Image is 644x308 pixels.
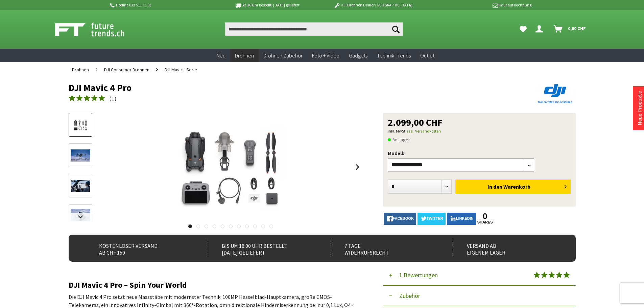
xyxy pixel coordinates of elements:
[69,62,92,77] a: Drohnen
[307,49,344,63] a: Foto + Video
[406,128,441,134] a: zzgl. Versandkosten
[388,127,571,135] p: inkl. MwSt.
[320,1,426,9] p: DJI Drohnen Dealer [GEOGRAPHIC_DATA]
[487,183,502,190] span: In den
[312,52,339,59] span: Foto + Video
[415,49,439,63] a: Outlet
[344,49,372,63] a: Gadgets
[455,180,571,194] button: In den Warenkorb
[426,1,531,9] p: Kauf auf Rechnung
[212,49,230,63] a: Neu
[109,95,117,102] span: ( )
[393,216,414,220] span: facebook
[215,1,320,9] p: Bis 16 Uhr bestellt, [DATE] geliefert.
[503,183,530,190] span: Warenkorb
[384,213,416,225] a: facebook
[477,213,493,220] a: 0
[388,136,410,144] span: An Lager
[161,62,200,77] a: DJI Mavic - Serie
[331,240,438,257] div: 7 Tage Widerrufsrecht
[263,52,303,59] span: Drohnen Zubehör
[72,67,89,73] span: Drohnen
[101,62,153,77] a: DJI Consumer Drohnen
[453,240,561,257] div: Versand ab eigenem Lager
[388,149,571,157] p: Modell:
[165,67,197,73] span: DJI Mavic - Serie
[383,286,576,306] button: Zubehör
[477,220,493,224] a: shares
[383,265,576,286] button: 1 Bewertungen
[377,52,411,59] span: Technik-Trends
[427,216,443,220] span: twitter
[71,118,90,133] img: Vorschau: DJI Mavic 4 Pro
[109,1,215,9] p: Hotline 032 511 11 03
[259,49,307,63] a: Drohnen Zubehör
[516,22,530,36] a: Meine Favoriten
[159,113,303,221] img: DJI Mavic 4 Pro
[86,240,193,257] div: Kostenloser Versand ab CHF 150
[533,22,548,36] a: Dein Konto
[217,52,225,59] span: Neu
[55,21,139,38] img: Shop Futuretrends - zur Startseite wechseln
[69,281,363,289] h2: DJI Mavic 4 Pro – Spin Your World
[208,240,316,257] div: Bis um 16:00 Uhr bestellt [DATE] geliefert
[420,52,434,59] span: Outlet
[568,23,586,34] span: 0,00 CHF
[535,82,576,105] img: DJI
[388,118,443,127] span: 2.099,00 CHF
[112,95,115,102] span: 1
[636,91,643,125] a: Neue Produkte
[225,22,403,36] input: Produkt, Marke, Kategorie, EAN, Artikelnummer…
[69,94,117,103] a: (1)
[447,213,476,225] a: LinkedIn
[349,52,367,59] span: Gadgets
[230,49,259,63] a: Drohnen
[235,52,254,59] span: Drohnen
[418,213,446,225] a: twitter
[69,82,474,93] h1: DJI Mavic 4 Pro
[551,22,589,36] a: Warenkorb
[104,67,149,73] span: DJI Consumer Drohnen
[372,49,415,63] a: Technik-Trends
[389,22,403,36] button: Suchen
[456,216,474,220] span: LinkedIn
